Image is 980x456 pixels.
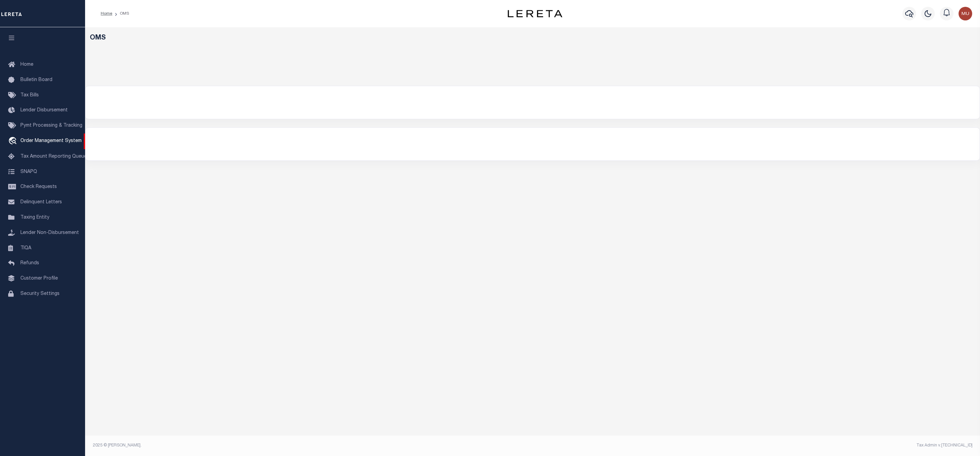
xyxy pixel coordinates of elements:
[20,292,60,296] span: Security Settings
[20,93,39,98] span: Tax Bills
[20,185,57,189] span: Check Requests
[20,108,68,113] span: Lender Disbursement
[20,139,82,143] span: Order Management System
[20,200,62,205] span: Delinquent Letters
[20,78,52,82] span: Bulletin Board
[112,11,129,17] li: OMS
[20,123,82,128] span: Pymt Processing & Tracking
[20,154,87,159] span: Tax Amount Reporting Queue
[8,137,19,146] i: travel_explore
[20,215,49,220] span: Taxing Entity
[20,261,39,266] span: Refunds
[20,62,33,67] span: Home
[20,246,31,250] span: TIQA
[508,10,562,17] img: logo-dark.svg
[20,276,58,281] span: Customer Profile
[959,7,972,20] img: svg+xml;base64,PHN2ZyB4bWxucz0iaHR0cDovL3d3dy53My5vcmcvMjAwMC9zdmciIHBvaW50ZXItZXZlbnRzPSJub25lIi...
[90,34,976,42] h5: OMS
[101,12,112,16] a: Home
[20,169,37,174] span: SNAPQ
[20,231,79,235] span: Lender Non-Disbursement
